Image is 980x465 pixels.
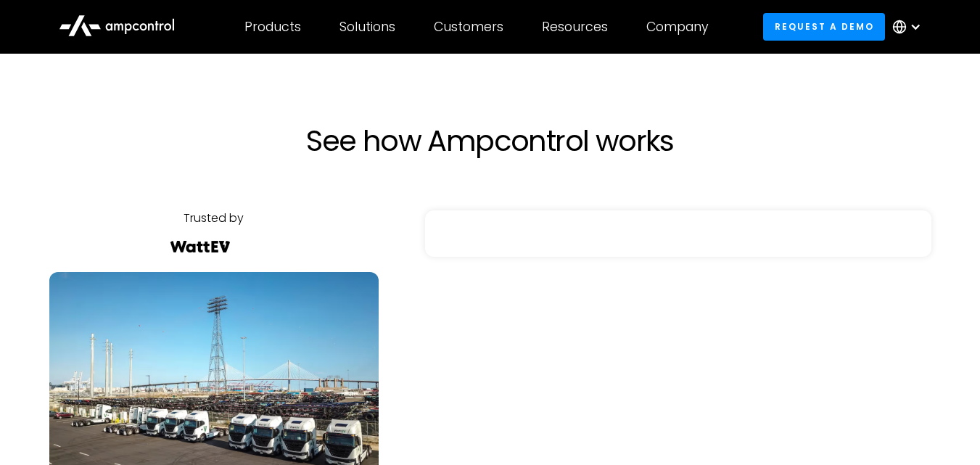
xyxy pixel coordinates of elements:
[171,123,810,158] h1: See how Ampcontrol works
[542,19,608,35] div: Resources
[184,210,244,226] div: Trusted by
[646,19,709,35] div: Company
[339,19,395,35] div: Solutions
[244,19,301,35] div: Products
[763,13,885,40] a: Request a demo
[168,241,232,252] img: Watt EV Logo Real
[434,19,503,35] div: Customers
